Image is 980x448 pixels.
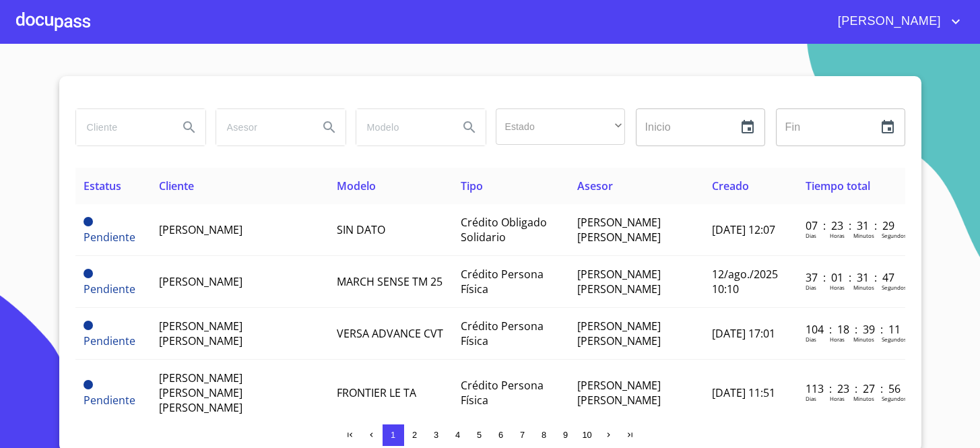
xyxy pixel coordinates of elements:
[461,378,544,408] span: Crédito Persona Física
[806,218,896,233] p: 07 : 23 : 31 : 29
[490,424,512,446] button: 6
[882,284,907,291] p: Segundos
[455,430,460,440] span: 4
[337,326,443,341] span: VERSA ADVANCE CVT
[447,424,469,446] button: 4
[806,381,896,396] p: 113 : 23 : 27 : 56
[806,232,816,239] p: Dias
[434,430,438,440] span: 3
[453,111,486,143] button: Search
[412,430,417,440] span: 2
[84,179,121,193] span: Estatus
[830,395,845,402] p: Horas
[496,108,625,145] div: ​
[337,179,376,193] span: Modelo
[76,109,168,146] input: search
[882,395,907,402] p: Segundos
[512,424,533,446] button: 7
[806,270,896,285] p: 37 : 01 : 31 : 47
[383,424,404,446] button: 1
[563,430,568,440] span: 9
[853,284,874,291] p: Minutos
[577,267,661,296] span: [PERSON_NAME] [PERSON_NAME]
[830,232,845,239] p: Horas
[806,335,816,343] p: Dias
[159,371,242,415] span: [PERSON_NAME] [PERSON_NAME] [PERSON_NAME]
[477,430,482,440] span: 5
[712,267,778,296] span: 12/ago./2025 10:10
[712,385,775,400] span: [DATE] 11:51
[84,321,93,330] span: Pendiente
[469,424,490,446] button: 5
[216,109,308,146] input: search
[542,430,546,440] span: 8
[828,11,964,32] button: account of current user
[391,430,395,440] span: 1
[461,215,547,245] span: Crédito Obligado Solidario
[853,395,874,402] p: Minutos
[461,319,544,348] span: Crédito Persona Física
[882,232,907,239] p: Segundos
[404,424,426,446] button: 2
[712,326,775,341] span: [DATE] 17:01
[356,109,448,146] input: search
[582,430,591,440] span: 10
[426,424,447,446] button: 3
[84,217,93,226] span: Pendiente
[520,430,525,440] span: 7
[830,335,845,343] p: Horas
[337,385,416,400] span: FRONTIER LE TA
[84,282,135,296] span: Pendiente
[853,335,874,343] p: Minutos
[853,232,874,239] p: Minutos
[159,319,242,348] span: [PERSON_NAME] [PERSON_NAME]
[577,215,661,245] span: [PERSON_NAME] [PERSON_NAME]
[555,424,577,446] button: 9
[461,267,544,296] span: Crédito Persona Física
[84,230,135,245] span: Pendiente
[337,274,443,289] span: MARCH SENSE TM 25
[159,222,242,237] span: [PERSON_NAME]
[712,179,749,193] span: Creado
[84,380,93,389] span: Pendiente
[498,430,503,440] span: 6
[882,335,907,343] p: Segundos
[577,378,661,408] span: [PERSON_NAME] [PERSON_NAME]
[84,333,135,348] span: Pendiente
[806,322,896,337] p: 104 : 18 : 39 : 11
[533,424,555,446] button: 8
[461,179,483,193] span: Tipo
[806,395,816,402] p: Dias
[337,222,385,237] span: SIN DATO
[712,222,775,237] span: [DATE] 12:07
[828,11,948,32] span: [PERSON_NAME]
[830,284,845,291] p: Horas
[806,179,870,193] span: Tiempo total
[577,179,613,193] span: Asesor
[577,424,598,446] button: 10
[577,319,661,348] span: [PERSON_NAME] [PERSON_NAME]
[84,269,93,278] span: Pendiente
[159,274,242,289] span: [PERSON_NAME]
[806,284,816,291] p: Dias
[159,179,194,193] span: Cliente
[84,393,135,408] span: Pendiente
[313,111,346,143] button: Search
[173,111,205,143] button: Search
